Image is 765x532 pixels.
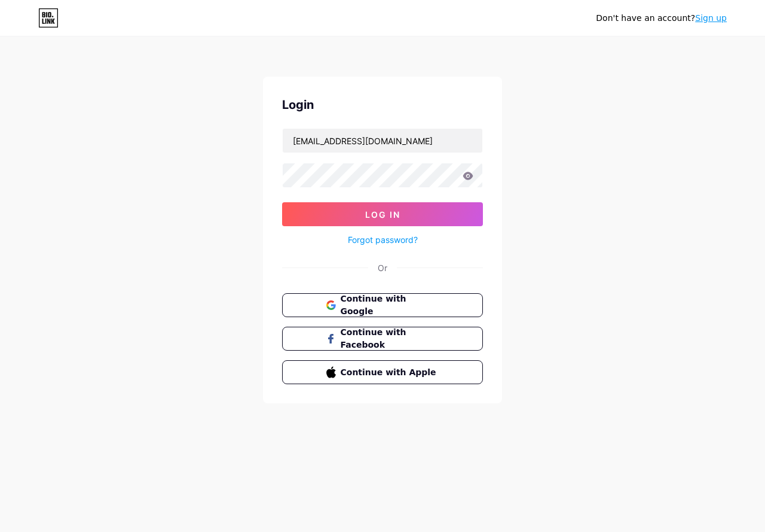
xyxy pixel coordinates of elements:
[341,293,439,318] span: Continue with Google
[348,233,418,246] a: Forgot password?
[365,209,400,220] span: Log In
[596,12,727,25] div: Don't have an account?
[282,360,483,384] button: Continue with Apple
[341,366,439,379] span: Continue with Apple
[283,129,482,153] input: Username
[282,293,483,317] button: Continue with Google
[282,327,483,351] button: Continue with Facebook
[282,202,483,226] button: Log In
[695,13,727,23] a: Sign up
[378,262,387,274] div: Or
[341,326,439,351] span: Continue with Facebook
[282,96,483,114] div: Login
